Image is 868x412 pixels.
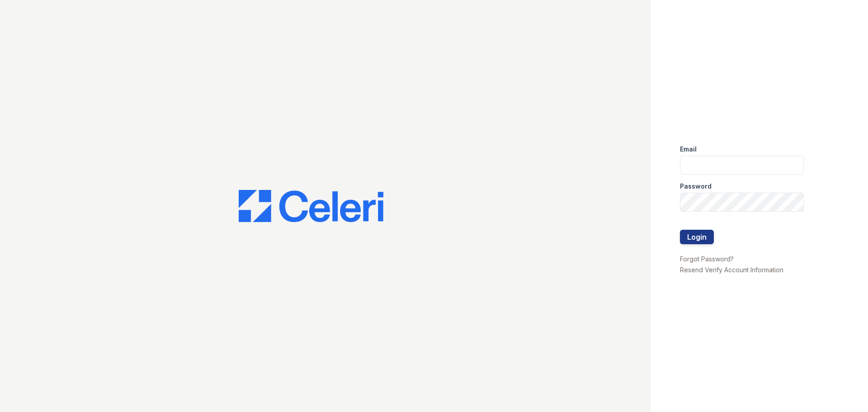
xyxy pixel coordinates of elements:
[680,255,734,263] a: Forgot Password?
[680,266,783,274] a: Resend Verify Account Information
[239,190,383,223] img: CE_Logo_Blue-a8612792a0a2168367f1c8372b55b34899dd931a85d93a1a3d3e32e68fde9ad4.png
[680,145,697,154] label: Email
[680,230,714,244] button: Login
[680,182,712,191] label: Password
